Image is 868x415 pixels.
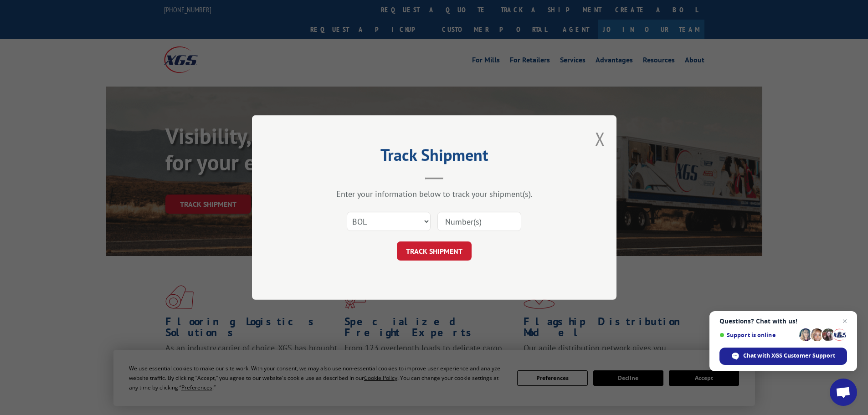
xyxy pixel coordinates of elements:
[830,379,857,406] div: Open chat
[743,352,835,360] span: Chat with XGS Customer Support
[298,189,571,199] div: Enter your information below to track your shipment(s).
[298,149,571,166] h2: Track Shipment
[719,318,847,325] span: Questions? Chat with us!
[719,348,847,365] div: Chat with XGS Customer Support
[595,127,605,151] button: Close modal
[437,212,521,231] input: Number(s)
[397,241,472,261] button: TRACK SHIPMENT
[719,332,796,338] span: Support is online
[839,316,850,327] span: Close chat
